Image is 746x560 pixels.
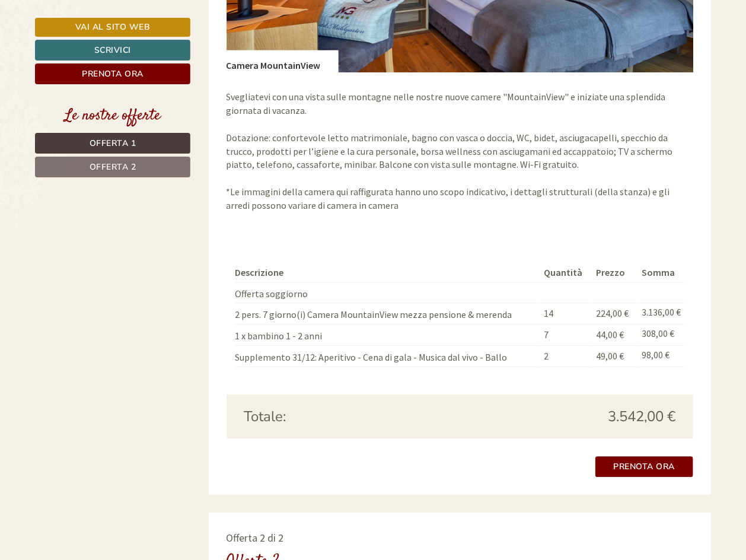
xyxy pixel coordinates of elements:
td: 308,00 € [637,324,684,346]
span: Offerta 2 [90,161,136,173]
td: 98,00 € [637,346,684,367]
div: Totale: [235,406,460,427]
span: Offerta 1 [90,138,136,149]
td: 2 [540,346,592,367]
td: 14 [540,303,592,324]
th: Prezzo [591,263,637,282]
span: 224,00 € [596,307,629,319]
div: Camera MountainView [227,50,339,72]
a: Vai al sito web [35,18,190,37]
a: Prenota ora [595,456,694,477]
div: Le nostre offerte [35,105,190,127]
th: Quantità [540,263,592,282]
a: Prenota ora [35,63,190,84]
span: 44,00 € [596,329,624,341]
a: Scrivici [35,40,190,61]
span: 49,00 € [596,350,624,362]
p: Svegliatevi con una vista sulle montagne nelle nostre nuove camere "MountainView" e iniziate una ... [227,90,694,212]
td: 2 pers. 7 giorno(i) Camera MountainView mezza pensione & merenda [235,303,540,324]
span: Offerta 2 di 2 [227,531,284,545]
th: Somma [637,263,684,282]
td: Offerta soggiorno [235,282,540,303]
td: 3.136,00 € [637,303,684,324]
th: Descrizione [235,263,540,282]
span: 3.542,00 € [608,406,675,427]
td: Supplemento 31/12: Aperitivo - Cena di gala - Musica dal vivo - Ballo [235,346,540,367]
td: 7 [540,324,592,346]
td: 1 x bambino 1 - 2 anni [235,324,540,346]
